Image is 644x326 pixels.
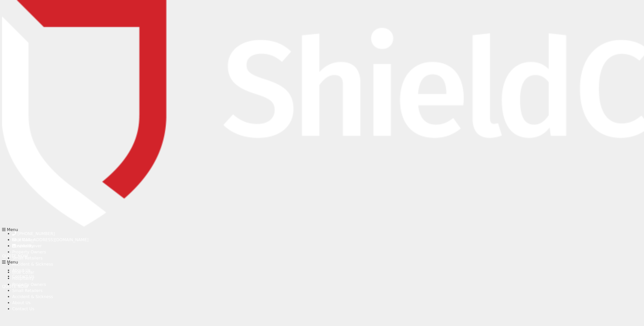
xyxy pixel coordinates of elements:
a: Contact Us [12,306,34,311]
a: Hospitality [12,276,34,281]
a: [EMAIL_ADDRESS][DOMAIN_NAME] [12,237,89,242]
a: About Us [12,300,30,305]
a: /shieldcover [12,243,42,248]
div: Menu Toggle [2,259,485,265]
a: Small Retailers [12,288,43,293]
a: Property Owners [12,282,46,287]
span: [EMAIL_ADDRESS][DOMAIN_NAME] [18,237,89,242]
a: Accident & Sickness [12,294,53,299]
span: Menu [7,260,18,265]
a: [PHONE_NUMBER] [12,231,55,236]
span: /shieldcover [17,243,42,248]
a: QUOTE NOW [2,254,28,258]
a: Blue Collar [12,270,34,275]
span: [PHONE_NUMBER] [18,231,55,236]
